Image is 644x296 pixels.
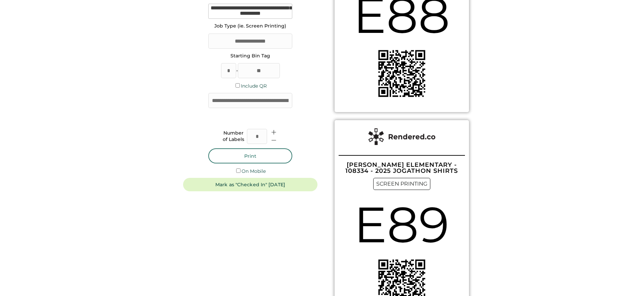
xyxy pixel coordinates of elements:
[183,178,317,191] button: Mark as "Checked In" [DATE]
[241,83,267,89] label: Include QR
[242,168,266,174] label: On Mobile
[373,178,430,190] div: SCREEN PRINTING
[230,53,270,59] div: Starting Bin Tag
[339,162,465,174] div: [PERSON_NAME] ELEMENTARY - 108334 - 2025 JOGATHON SHIRTS
[368,128,435,145] img: Rendered%20Label%20Logo%402x.png
[236,67,238,74] div: -
[208,148,292,163] button: Print
[223,130,244,143] div: Number of Labels
[214,23,286,30] div: Job Type (ie. Screen Printing)
[354,190,449,259] div: E89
